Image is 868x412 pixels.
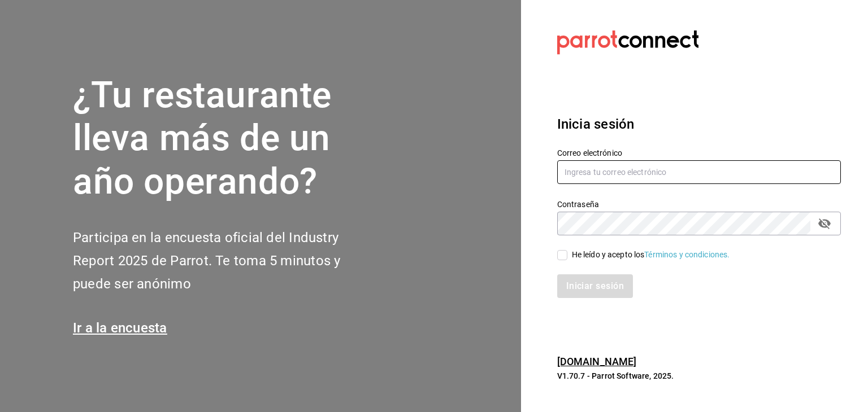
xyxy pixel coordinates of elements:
[644,250,730,259] a: Términos y condiciones.
[815,214,834,233] button: passwordField
[557,370,841,382] p: V1.70.7 - Parrot Software, 2025.
[557,160,841,184] input: Ingresa tu correo electrónico
[557,200,841,208] label: Contraseña
[557,114,841,134] h3: Inicia sesión
[73,226,378,295] h2: Participa en la encuesta oficial del Industry Report 2025 de Parrot. Te toma 5 minutos y puede se...
[73,320,167,336] a: Ir a la encuesta
[557,356,637,367] a: [DOMAIN_NAME]
[557,148,841,156] label: Correo electrónico
[73,74,378,204] h1: ¿Tu restaurante lleva más de un año operando?
[572,249,730,261] div: He leído y acepto los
